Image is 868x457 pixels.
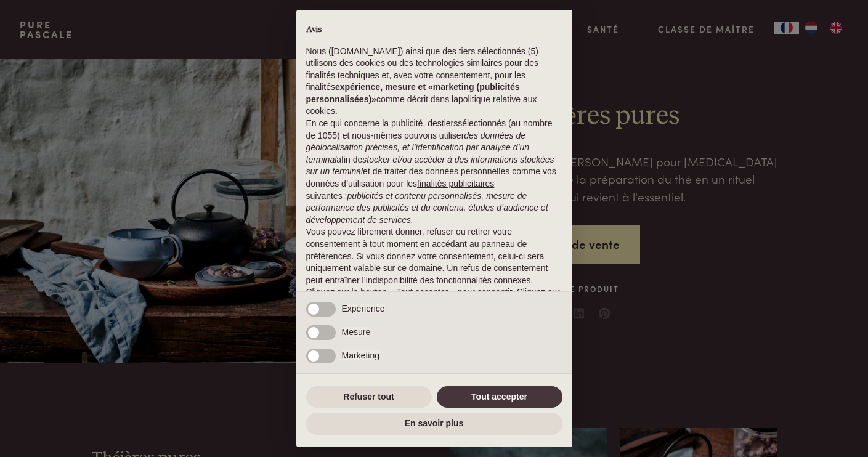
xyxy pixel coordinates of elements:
[306,226,562,286] p: Vous pouvez librement donner, refuser ou retirer votre consentement à tout moment en accédant au ...
[342,327,371,337] span: Mesure
[437,386,562,408] button: Tout accepter
[342,304,385,313] span: Expérience
[306,191,548,225] em: publicités et contenu personnalisés, mesure de performance des publicités et du contenu, études d...
[306,155,554,177] em: stocker et/ou accéder à des informations stockées sur un terminal
[306,386,432,408] button: Refuser tout
[306,413,562,435] button: En savoir plus
[442,118,458,130] button: tiers
[417,178,494,190] button: finalités publicitaires
[306,286,562,310] p: Cliquez sur le bouton « Tout accepter » pour consentir. Cliquez sur le bouton « Refuser tout » po...
[342,350,379,360] span: Marketing
[306,82,520,104] strong: expérience, mesure et «marketing (publicités personnalisées)»
[306,118,562,226] p: En ce qui concerne la publicité, des sélectionnés (au nombre de 1055) et nous-mêmes pouvons utili...
[306,131,530,164] em: des données de géolocalisation précises, et l’identification par analyse d’un terminal
[306,46,562,118] p: Nous ([DOMAIN_NAME]) ainsi que des tiers sélectionnés (5) utilisons des cookies ou des technologi...
[306,25,562,36] h2: Avis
